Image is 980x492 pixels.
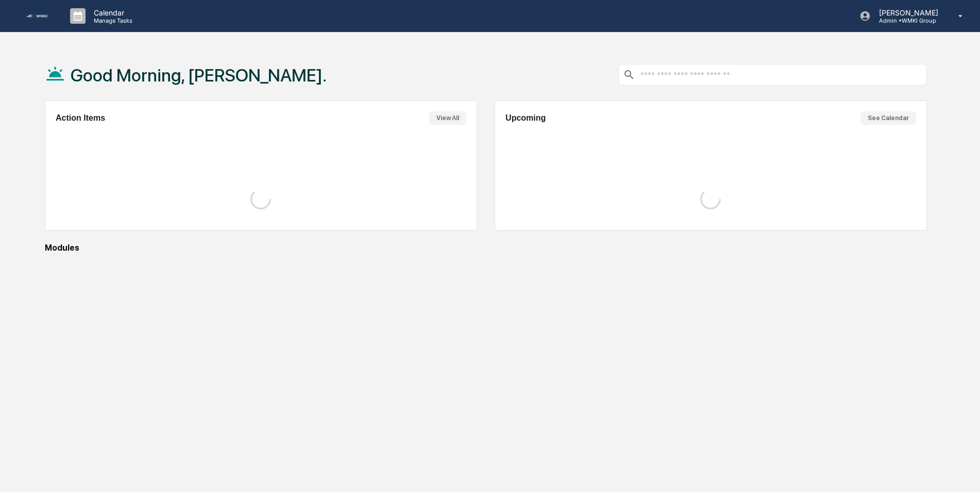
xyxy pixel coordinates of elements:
[871,8,943,17] p: [PERSON_NAME]
[71,65,327,86] h1: Good Morning, [PERSON_NAME].
[429,111,466,125] button: View All
[871,17,943,24] p: Admin • WMKI Group
[56,113,105,123] h2: Action Items
[25,12,49,20] img: logo
[505,113,546,123] h2: Upcoming
[45,243,927,253] div: Modules
[86,17,138,24] p: Manage Tasks
[86,8,138,17] p: Calendar
[860,111,916,125] button: See Calendar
